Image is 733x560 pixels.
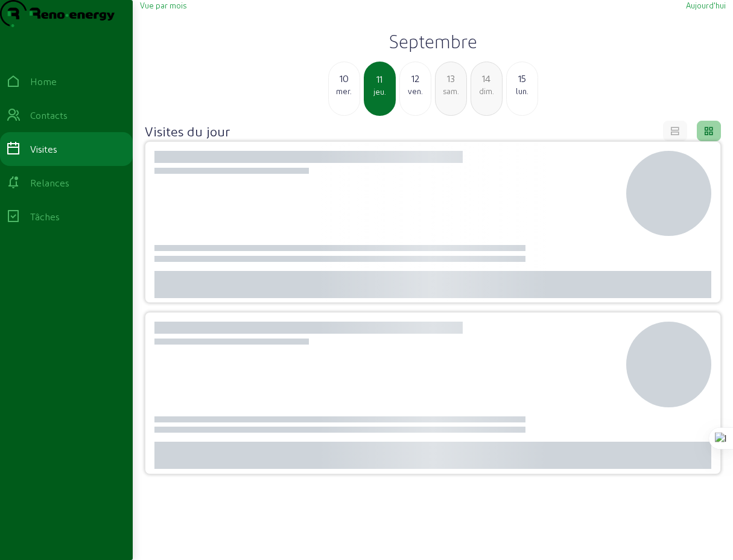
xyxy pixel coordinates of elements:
[436,86,466,97] div: sam.
[140,30,726,52] h2: Septembre
[471,86,502,97] div: dim.
[30,74,57,89] div: Home
[471,71,502,86] div: 14
[365,72,395,86] div: 11
[30,108,68,122] div: Contacts
[145,122,230,139] h4: Visites du jour
[329,86,360,97] div: mer.
[140,1,186,10] span: Vue par mois
[400,86,431,97] div: ven.
[30,209,60,224] div: Tâches
[686,1,726,10] span: Aujourd'hui
[30,142,57,156] div: Visites
[507,71,538,86] div: 15
[30,176,69,190] div: Relances
[436,71,466,86] div: 13
[365,86,395,97] div: jeu.
[507,86,538,97] div: lun.
[400,71,431,86] div: 12
[329,71,360,86] div: 10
